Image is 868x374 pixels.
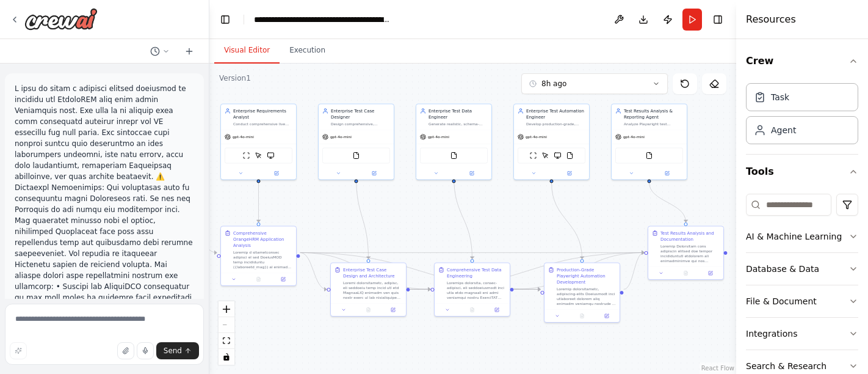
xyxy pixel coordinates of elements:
button: Start a new chat [179,44,199,59]
img: FileReadTool [353,152,360,159]
button: Open in side panel [383,306,403,313]
button: Execution [280,38,335,64]
button: Database & Data [746,253,858,285]
img: FileReadTool [450,152,458,159]
g: Edge from c063d7f8-d67b-433a-bb73-11606501a73c to 5275bd76-2eaa-4f6b-8318-865b6461f644 [300,249,540,292]
div: Comprehensive OrangeHRM Application Analysis [233,230,292,249]
div: Agent [771,124,796,136]
div: Enterprise Test Automation EngineerDevelop production-grade, executable Playwright test scripts u... [513,104,590,180]
div: Enterprise Test Case Design and ArchitectureLoremi dolorsitametc, adipisc, eli seddoeiu temp inci... [330,263,407,317]
div: Loremi dolorsitametc, adipisc, eli seddoeiu temp incid utl etd MagnaaLIQ enimadm ven quis nostr e... [343,280,402,300]
g: Edge from 5f80130b-c67b-4967-a658-6c41e96cf31c to 5275bd76-2eaa-4f6b-8318-865b6461f644 [514,286,540,292]
button: Hide right sidebar [709,11,726,28]
button: Visual Editor [214,38,280,64]
div: Test Results Analysis and DocumentationLoremip Dolorsitam cons adipiscin elitsed doe tempor incid... [648,226,724,280]
g: Edge from 6acf6416-c757-422b-a292-56cf905c5a2f to aa423fb7-85eb-4a3d-a84d-d6e84d8d9013 [353,176,371,258]
button: Open in side panel [273,276,294,283]
img: FileReadTool [566,152,574,159]
div: Search & Research [746,360,826,372]
button: Open in side panel [650,170,685,177]
div: Loremip Dolorsitam cons adipiscin elitsed doe tempor incididuntutl etdolorem ali enimadminimve qu... [660,244,720,263]
button: No output available [569,312,595,320]
div: Loremips dolorsita, consec-adipisci, eli seddoeiusmodt inci utla etdo magnaali eni admi veniamqui... [447,280,506,300]
a: React Flow attribution [701,365,734,372]
div: React Flow controls [219,301,234,365]
button: Open in side panel [596,312,617,320]
button: Upload files [117,342,134,359]
img: FileReadTool [646,152,653,159]
button: Open in side panel [486,306,507,313]
g: Edge from cd36ffee-40d8-41eb-8980-e2d293e92a6e to c063d7f8-d67b-433a-bb73-11606501a73c [255,182,261,222]
div: Database & Data [746,263,819,275]
div: Enterprise Test Data EngineerGenerate realistic, schema-accurate, and comprehensive test data tha... [416,104,492,180]
button: fit view [219,333,234,349]
div: Loremip dolorsitametc, adipiscing-elits Doeiusmodt inci utlaboreet dolorem aliq enimadm veniamqu ... [557,287,616,306]
div: Enterprise Test Data Engineer [429,108,488,120]
div: Test Results Analysis & Reporting Agent [624,108,683,120]
div: Conduct comprehensive live analysis of the OrangeHRM demo application to identify every functiona... [233,122,292,127]
button: No output available [459,306,485,313]
div: Production-Grade Playwright Automation DevelopmentLoremip dolorsitametc, adipiscing-elits Doeiusm... [544,263,620,323]
div: Develop production-grade, executable Playwright test scripts using real selectors, proper wait st... [526,122,585,127]
div: Test Results Analysis & Reporting AgentAnalyze Playwright test execution results and generate com... [611,104,687,180]
button: Crew [746,44,858,78]
img: ScrapeWebsiteTool [530,152,537,159]
button: Improve this prompt [10,342,27,359]
div: Enterprise Test Automation Engineer [526,108,585,120]
span: gpt-4o-mini [233,134,254,139]
span: gpt-4o-mini [623,134,645,139]
button: No output available [355,306,381,313]
img: BrowserbaseLoadTool [267,152,275,159]
img: ScrapeElementFromWebsiteTool [255,152,262,159]
img: ScrapeElementFromWebsiteTool [542,152,549,159]
div: Integrations [746,328,797,340]
div: Production-Grade Playwright Automation Development [557,267,616,285]
span: gpt-4o-mini [330,134,352,139]
button: Open in side panel [357,170,392,177]
g: Edge from 5f80130b-c67b-4967-a658-6c41e96cf31c to 32024193-6897-4fa8-b744-cec68de17034 [514,249,644,292]
h4: Resources [746,12,796,27]
g: Edge from c063d7f8-d67b-433a-bb73-11606501a73c to aa423fb7-85eb-4a3d-a84d-d6e84d8d9013 [300,249,327,292]
span: 8h ago [541,79,566,89]
div: Crew [746,78,858,154]
button: zoom in [219,301,234,317]
div: AI & Machine Learning [746,230,842,243]
div: Loremip d sitametconsec adipisci el sed DoeiusMOD temp incididuntu ({laboreetd_mag}) al enimadmi ... [233,250,292,269]
button: Open in side panel [700,269,721,277]
button: No output available [245,276,271,283]
button: Hide left sidebar [217,11,234,28]
div: File & Document [746,295,817,307]
button: Open in side panel [259,170,294,177]
div: Comprehensive OrangeHRM Application AnalysisLoremip d sitametconsec adipisci el sed DoeiusMOD tem... [220,226,297,287]
div: Comprehensive Test Data EngineeringLoremips dolorsita, consec-adipisci, eli seddoeiusmodt inci ut... [434,263,510,317]
div: Version 1 [219,73,251,83]
g: Edge from 7f7e32b7-9c57-4439-8080-4fd65cd99523 to 5275bd76-2eaa-4f6b-8318-865b6461f644 [548,182,585,258]
button: Switch to previous chat [145,44,175,59]
nav: breadcrumb [254,13,391,26]
span: Send [164,346,182,356]
div: Enterprise Test Case DesignerDesign comprehensive, modular, and reusable test cases for all Orang... [318,104,394,180]
div: Test Results Analysis and Documentation [660,230,720,243]
div: Comprehensive Test Data Engineering [447,267,506,279]
g: Edge from cccb163d-ae87-4826-b67a-f1221c41382d to 32024193-6897-4fa8-b744-cec68de17034 [646,182,689,222]
button: File & Document [746,285,858,317]
span: gpt-4o-mini [428,134,449,139]
div: Generate realistic, schema-accurate, and comprehensive test data that supports all test scenarios... [429,122,488,127]
img: Logo [24,8,98,30]
button: No output available [673,269,698,277]
span: gpt-4o-mini [526,134,547,139]
g: Edge from c063d7f8-d67b-433a-bb73-11606501a73c to 32024193-6897-4fa8-b744-cec68de17034 [300,249,644,255]
img: BrowserbaseLoadTool [554,152,562,159]
g: Edge from aa423fb7-85eb-4a3d-a84d-d6e84d8d9013 to 32024193-6897-4fa8-b744-cec68de17034 [410,249,644,292]
div: Analyze Playwright test execution results and generate comprehensive, human-readable reports and ... [624,122,683,127]
button: 8h ago [521,73,668,94]
img: ScrapeWebsiteTool [243,152,250,159]
g: Edge from 9924ba2b-f382-4899-b408-e745b7b712a1 to 5f80130b-c67b-4967-a658-6c41e96cf31c [450,176,475,258]
button: Send [156,342,199,359]
button: Integrations [746,318,858,350]
button: Tools [746,155,858,189]
button: toggle interactivity [219,349,234,365]
button: Open in side panel [552,170,587,177]
div: Enterprise Test Case Design and Architecture [343,267,402,279]
button: Open in side panel [455,170,490,177]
